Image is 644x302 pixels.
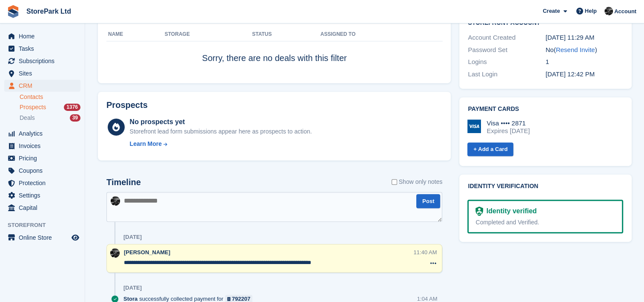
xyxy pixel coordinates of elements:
[468,45,545,55] div: Password Set
[106,177,141,187] h2: Timeline
[130,127,312,136] div: Storefront lead form submissions appear here as prospects to action.
[4,202,80,214] a: menu
[468,57,545,67] div: Logins
[19,55,70,67] span: Subscriptions
[23,4,74,18] a: StorePark Ltd
[416,194,440,208] button: Post
[110,248,120,258] img: Ryan Mulcahy
[467,119,481,133] img: Visa Logo
[130,117,312,127] div: No prospects yet
[19,43,70,55] span: Tasks
[546,33,623,43] div: [DATE] 11:29 AM
[4,140,80,152] a: menu
[543,7,560,15] span: Create
[4,67,80,79] a: menu
[19,177,70,189] span: Protection
[487,127,530,135] div: Expires [DATE]
[4,128,80,139] a: menu
[123,285,142,291] div: [DATE]
[483,206,537,216] div: Identity verified
[4,165,80,177] a: menu
[468,183,623,190] h2: Identity verification
[4,55,80,67] a: menu
[19,67,70,79] span: Sites
[165,28,252,41] th: Storage
[475,218,615,227] div: Completed and Verified.
[556,46,595,53] a: Resend Invite
[106,100,148,110] h2: Prospects
[7,5,20,18] img: stora-icon-8386f47178a22dfd0bd8f6a31ec36ba5ce8667c1dd55bd0f319d3a0aa187defe.svg
[64,104,80,111] div: 1376
[130,139,312,148] a: Learn More
[4,80,80,92] a: menu
[20,113,80,122] a: Deals 39
[4,177,80,189] a: menu
[413,248,437,256] div: 11:40 AM
[111,196,120,206] img: Ryan Mulcahy
[20,114,35,122] span: Deals
[392,177,397,186] input: Show only notes
[468,70,545,79] div: Last Login
[321,28,443,41] th: Assigned to
[20,103,46,111] span: Prospects
[468,33,545,43] div: Account Created
[19,165,70,177] span: Coupons
[4,43,80,55] a: menu
[475,206,483,216] img: Identity Verification Ready
[468,106,623,113] h2: Payment cards
[392,177,443,186] label: Show only notes
[19,189,70,201] span: Settings
[604,7,613,15] img: Ryan Mulcahy
[19,30,70,42] span: Home
[585,7,597,15] span: Help
[19,140,70,152] span: Invoices
[4,232,80,244] a: menu
[19,232,70,244] span: Online Store
[4,30,80,42] a: menu
[20,93,80,101] a: Contacts
[20,103,80,112] a: Prospects 1376
[8,221,85,229] span: Storefront
[70,114,80,122] div: 39
[106,28,165,41] th: Name
[202,53,347,63] span: Sorry, there are no deals with this filter
[546,70,595,78] time: 2025-07-07 11:42:39 UTC
[467,142,513,157] a: + Add a Card
[546,57,623,67] div: 1
[4,189,80,201] a: menu
[130,139,162,148] div: Learn More
[546,45,623,55] div: No
[70,232,80,243] a: Preview store
[614,7,636,16] span: Account
[123,234,142,241] div: [DATE]
[4,152,80,164] a: menu
[19,202,70,214] span: Capital
[487,119,530,127] div: Visa •••• 2871
[554,46,597,53] span: ( )
[19,152,70,164] span: Pricing
[124,249,170,256] span: [PERSON_NAME]
[19,128,70,139] span: Analytics
[252,28,321,41] th: Status
[19,80,70,92] span: CRM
